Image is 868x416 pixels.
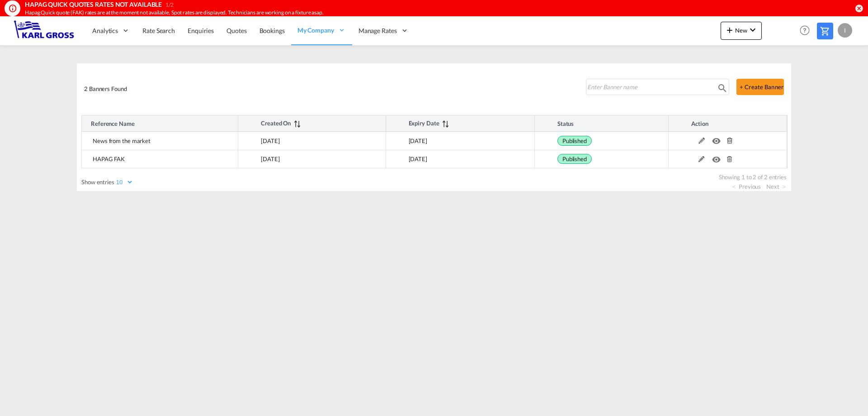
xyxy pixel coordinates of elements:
[838,23,852,38] div: I
[14,20,75,41] img: 3269c73066d711f095e541db4db89301.png
[736,79,784,95] button: + Create Banner
[114,178,133,186] select: Show entries
[226,27,246,34] span: Quotes
[359,26,397,35] span: Manage Rates
[291,16,352,45] div: My Company
[181,16,220,45] a: Enquiries
[386,115,535,132] th: Expiry Date
[238,150,386,169] td: 2025-09-15
[409,137,427,144] span: [DATE]
[80,67,576,107] div: 2 Banners Found
[712,135,724,142] md-icon: icon-eye
[165,1,174,9] div: 1/2
[238,115,386,132] th: Created On
[259,27,285,34] span: Bookings
[136,16,181,45] a: Rate Search
[724,24,735,35] md-icon: icon-plus 400-fg
[669,115,787,132] th: Action
[557,154,592,164] span: Published
[261,137,279,144] span: [DATE]
[386,132,535,150] td: 2025-09-30
[142,27,175,34] span: Rate Search
[86,168,787,181] div: Showing 1 to 2 of 2 entries
[220,16,253,45] a: Quotes
[188,27,214,34] span: Enquiries
[261,155,279,163] span: [DATE]
[93,155,125,163] span: HAPAG FAK
[82,115,238,132] th: Reference Name
[92,26,118,35] span: Analytics
[854,4,863,13] button: icon-close-circle
[712,154,724,160] md-icon: icon-eye
[557,136,592,146] span: Published
[8,4,17,13] md-icon: icon-information-outline
[721,22,762,40] button: icon-plus 400-fgNewicon-chevron-down
[238,132,386,150] td: 2025-08-27
[297,26,334,35] span: My Company
[747,24,758,35] md-icon: icon-chevron-down
[535,115,669,132] th: Status
[797,23,817,39] div: Help
[586,80,712,94] input: Enter Banner name
[93,137,151,144] span: News from the market
[86,16,136,45] div: Analytics
[732,182,761,191] a: Previous
[352,16,415,45] div: Manage Rates
[409,155,427,163] span: [DATE]
[82,150,238,169] td: HAPAG FAK
[717,83,728,94] md-icon: icon-magnify
[797,23,812,38] span: Help
[724,27,758,34] span: New
[82,132,238,150] td: News from the market
[386,150,535,169] td: 2025-09-22
[766,182,786,191] a: Next
[81,178,133,186] label: Show entries
[253,16,291,45] a: Bookings
[25,9,735,17] div: Hapag Quick quote (FAK) rates are at the moment not available, Spot rates are displayed. Technici...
